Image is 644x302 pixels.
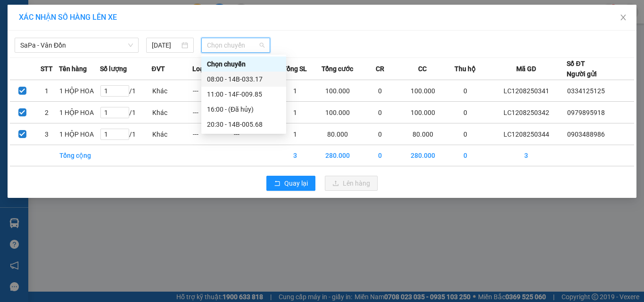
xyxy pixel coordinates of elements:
input: 13/08/2025 [152,40,179,50]
td: 0 [360,123,401,145]
strong: 0888 827 827 - 0848 827 827 [20,44,94,61]
div: 11:00 - 14F-009.85 [207,89,281,99]
td: 280.000 [315,145,360,166]
td: 1 [274,123,315,145]
td: Tổng cộng [59,145,100,166]
td: LC1208250341 [486,80,567,102]
span: Thu hộ [454,64,476,74]
td: Khác [152,123,193,145]
span: SaPa - Vân Đồn [20,38,133,52]
div: Chọn chuyến [207,59,281,69]
td: / 1 [100,102,151,123]
td: --- [192,80,233,102]
td: 0 [445,145,486,166]
span: Gửi hàng [GEOGRAPHIC_DATA]: Hotline: [4,27,95,61]
td: Khác [152,102,193,123]
span: CC [418,64,427,74]
button: Close [610,5,636,31]
span: STT [41,64,53,74]
td: 0 [445,123,486,145]
span: Mã GD [516,64,536,74]
td: 1 HỘP HOA [59,80,100,102]
td: 3 [34,123,59,145]
td: 1 [34,80,59,102]
span: 0979895918 [567,109,605,116]
td: 0 [445,80,486,102]
td: 80.000 [315,123,360,145]
td: 3 [274,145,315,166]
td: 0 [360,145,401,166]
span: Loại hàng [192,64,222,74]
td: 1 [274,102,315,123]
span: close [619,14,627,21]
span: Quay lại [284,178,308,188]
td: 1 HỘP HOA [59,102,100,123]
td: --- [192,102,233,123]
span: Tên hàng [59,64,87,74]
td: 0 [360,80,401,102]
span: CR [376,64,384,74]
span: Chọn chuyến [207,38,265,52]
button: uploadLên hàng [325,176,378,191]
div: 16:00 - (Đã hủy) [207,104,281,114]
td: 1 HỘP HOA [59,123,100,145]
span: Gửi hàng Hạ Long: Hotline: [8,63,91,88]
td: 0 [445,102,486,123]
td: 280.000 [401,145,445,166]
td: 100.000 [315,80,360,102]
span: 0903488986 [567,131,605,138]
td: 80.000 [401,123,445,145]
td: 0 [360,102,401,123]
div: 08:00 - 14B-033.17 [207,74,281,84]
span: ĐVT [152,64,165,74]
button: rollbackQuay lại [266,176,315,191]
td: 100.000 [401,102,445,123]
td: 100.000 [401,80,445,102]
td: --- [233,123,274,145]
span: XÁC NHẬN SỐ HÀNG LÊN XE [19,13,117,22]
strong: 024 3236 3236 - [5,36,95,52]
span: Tổng cước [322,64,353,74]
div: Số ĐT Người gửi [567,58,597,79]
td: Khác [152,80,193,102]
td: / 1 [100,123,151,145]
td: 1 [274,80,315,102]
td: --- [192,123,233,145]
div: 20:30 - 14B-005.68 [207,119,281,130]
td: 100.000 [315,102,360,123]
td: LC1208250344 [486,123,567,145]
td: 2 [34,102,59,123]
strong: Công ty TNHH Phúc Xuyên [10,5,89,25]
span: 0334125125 [567,87,605,95]
span: rollback [274,180,281,188]
div: Chọn chuyến [201,57,286,72]
span: Số lượng [100,64,127,74]
td: LC1208250342 [486,102,567,123]
span: Tổng SL [283,64,307,74]
td: / 1 [100,80,151,102]
td: 3 [486,145,567,166]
